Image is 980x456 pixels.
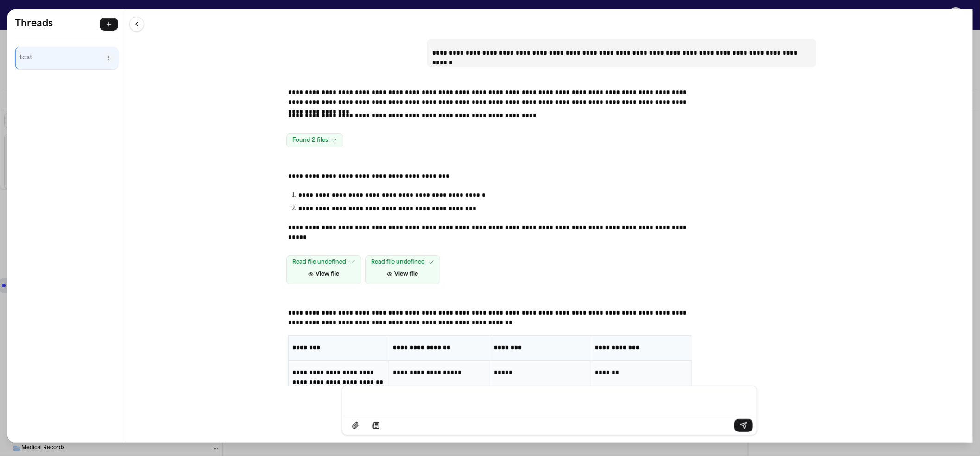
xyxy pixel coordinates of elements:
div: Message input [342,386,757,416]
button: Send message [734,419,753,432]
button: View file [292,268,355,281]
span: Read file undefined [371,259,425,266]
button: Select thread: test [19,51,102,65]
button: Attach files [346,419,365,432]
p: test [19,52,102,63]
button: Select demand example [367,419,385,432]
span: Read file undefined [292,259,346,266]
h5: Threads [15,17,53,32]
button: Thread actions [102,52,114,64]
span: Found 2 files [292,137,328,144]
button: View file [371,268,434,281]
